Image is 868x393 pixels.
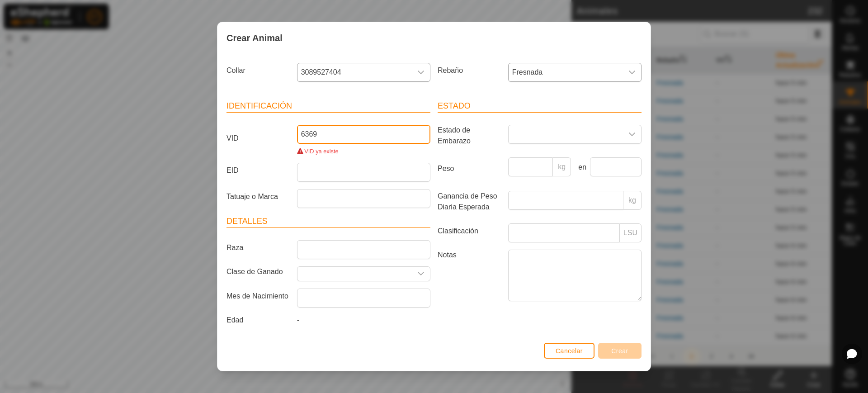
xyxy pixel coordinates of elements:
button: Cancelar [544,343,594,359]
label: Rebaño [434,63,505,78]
label: Ganancia de Peso Diaria Esperada [434,191,505,213]
label: Tatuaje o Marca [223,189,293,204]
label: Collar [223,63,293,78]
label: Estado de Embarazo [434,125,505,147]
label: EID [223,163,293,178]
header: Detalles [226,215,430,228]
div: dropdown trigger [412,63,430,81]
label: en [575,162,586,173]
p-inputgroup-addon: LSU [620,223,642,242]
span: - [297,316,299,324]
div: dropdown trigger [623,63,641,81]
span: 3089527404 [297,63,412,81]
div: VID ya existe [297,147,430,156]
label: VID [223,125,293,152]
header: Identificación [226,100,430,113]
label: Peso [434,157,505,180]
label: Edad [223,315,293,326]
p-inputgroup-addon: kg [623,191,642,210]
span: Crear Animal [226,31,283,45]
div: dropdown trigger [412,267,430,281]
button: Crear [598,343,642,359]
span: Crear [611,347,628,355]
label: Raza [223,240,293,256]
label: Clasificación [434,223,505,239]
label: Notas [434,250,505,301]
label: Clase de Ganado [223,266,293,278]
p-inputgroup-addon: kg [553,157,571,176]
header: Estado [438,100,642,113]
span: Cancelar [556,347,583,355]
label: Mes de Nacimiento [223,289,293,304]
div: dropdown trigger [623,125,641,143]
span: Fresnada [509,63,623,81]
